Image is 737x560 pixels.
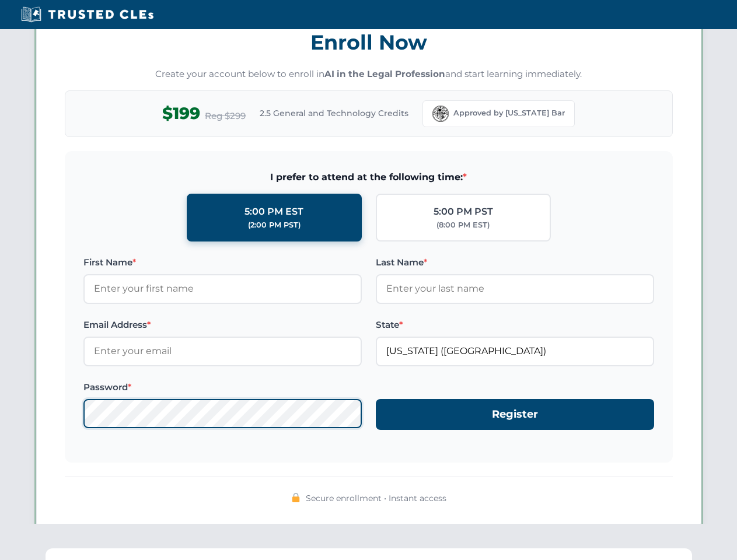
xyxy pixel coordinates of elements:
[306,492,446,505] span: Secure enrollment • Instant access
[83,256,362,269] label: First Name
[376,256,654,269] label: Last Name
[376,274,654,303] input: Enter your last name
[453,107,565,119] span: Approved by [US_STATE] Bar
[18,6,157,23] img: Trusted CLEs
[205,109,246,123] span: Reg $299
[65,24,673,61] h3: Enroll Now
[248,219,301,231] div: (2:00 PM PST)
[376,318,654,332] label: State
[162,100,200,127] span: $199
[83,318,362,332] label: Email Address
[436,219,490,231] div: (8:00 PM EST)
[291,493,301,502] img: 🔒
[83,380,362,394] label: Password
[244,204,303,219] div: 5:00 PM EST
[83,337,362,366] input: Enter your email
[376,337,654,366] input: Florida (FL)
[65,68,673,81] p: Create your account below to enroll in and start learning immediately.
[260,107,408,120] span: 2.5 General and Technology Credits
[376,399,654,430] button: Register
[83,274,362,303] input: Enter your first name
[432,106,449,122] img: Florida Bar
[434,204,493,219] div: 5:00 PM PST
[83,170,654,185] span: I prefer to attend at the following time:
[324,68,445,79] strong: AI in the Legal Profession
